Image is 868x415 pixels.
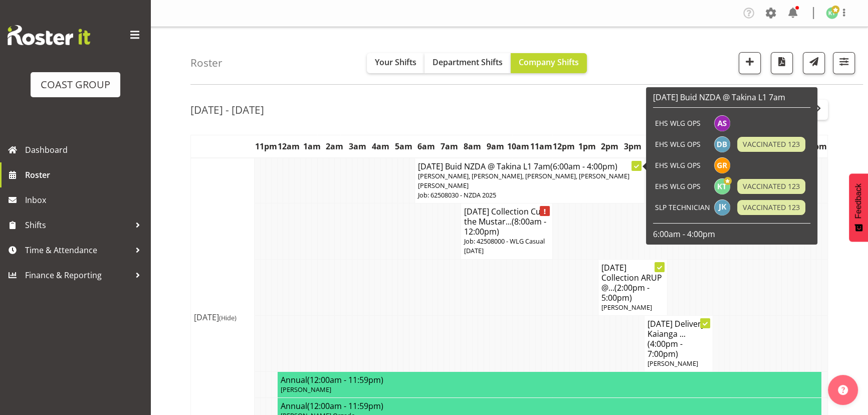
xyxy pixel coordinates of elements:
button: Feedback - Show survey [849,173,868,242]
th: 5am [392,135,415,158]
h4: [DATE] Collection Cut the Mustar... [464,206,549,237]
th: 8am [461,135,484,158]
button: Your Shifts [367,53,424,73]
th: 12pm [552,135,575,158]
span: Company Shifts [519,57,579,68]
span: [PERSON_NAME] [601,303,652,312]
h4: Annual [281,375,819,385]
span: Your Shifts [375,57,416,68]
span: Feedback [854,183,863,219]
button: Filter Shifts [833,52,855,74]
button: Department Shifts [424,53,511,73]
img: geoffrey-robertson10378.jpg [714,157,730,173]
th: 4am [369,135,392,158]
th: 9am [484,135,507,158]
td: EHS WLG OPS [653,176,712,197]
button: Company Shifts [511,53,587,73]
button: Download a PDF of the roster according to the set date range. [771,52,793,74]
h4: [DATE] Buid NZDA @ Takina L1 7am [418,161,641,171]
p: Job: 62508030 - NZDA 2025 [418,190,641,200]
th: 12am [277,135,300,158]
th: 10am [507,135,530,158]
h4: [DATE] Delivery Kaianga ... [647,319,710,359]
th: 11pm [255,135,278,158]
img: Rosterit website logo [8,25,90,45]
th: 3pm [621,135,644,158]
span: Time & Attendance [25,243,130,258]
img: ashton-staats10020.jpg [714,115,730,131]
th: 2pm [598,135,621,158]
span: (12:00am - 11:59pm) [307,374,383,385]
span: Dashboard [25,142,145,157]
p: Job: 42508000 - WLG Casual [DATE] [464,237,549,256]
img: kade-tiatia1141.jpg [826,7,838,19]
span: Shifts [25,218,130,233]
th: 6am [415,135,438,158]
h4: Roster [190,57,223,69]
span: [PERSON_NAME] [647,359,698,368]
img: help-xxl-2.png [838,385,848,395]
span: Roster [25,167,145,182]
span: VACCINATED 123 [743,139,800,150]
td: EHS WLG OPS [653,113,712,134]
h6: [DATE] Buid NZDA @ Takina L1 7am [653,92,810,102]
span: [PERSON_NAME] [281,385,331,394]
th: 2am [323,135,346,158]
h4: Annual [281,401,819,411]
th: 3am [346,135,369,158]
img: darryl-burns1277.jpg [714,136,730,152]
span: (Hide) [219,313,237,322]
h2: [DATE] - [DATE] [190,103,264,116]
span: Finance & Reporting [25,268,130,283]
span: [PERSON_NAME], [PERSON_NAME], [PERSON_NAME], [PERSON_NAME] [PERSON_NAME] [418,171,629,190]
p: 6:00am - 4:00pm [653,229,810,240]
td: EHS WLG OPS [653,155,712,176]
th: 1pm [575,135,598,158]
img: kade-tiatia1141.jpg [714,178,730,194]
span: (6:00am - 4:00pm) [550,161,617,172]
span: Inbox [25,192,145,207]
span: VACCINATED 123 [743,202,800,213]
button: Send a list of all shifts for the selected filtered period to all rostered employees. [803,52,825,74]
span: (2:00pm - 5:00pm) [601,282,649,303]
h4: [DATE] Collection ARUP @... [601,263,664,303]
td: SLP TECHNICIAN [653,197,712,218]
span: (12:00am - 11:59pm) [307,400,383,411]
th: 11am [530,135,553,158]
span: Department Shifts [432,57,503,68]
th: 1am [300,135,323,158]
button: Add a new shift [739,52,761,74]
img: joshua-keith-jackson2146.jpg [714,199,730,216]
th: 7am [438,135,461,158]
span: (4:00pm - 7:00pm) [647,338,683,359]
td: EHS WLG OPS [653,134,712,155]
span: VACCINATED 123 [743,181,800,192]
div: COAST GROUP [41,77,110,92]
span: (8:00am - 12:00pm) [464,216,546,237]
th: 4pm [644,135,667,158]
